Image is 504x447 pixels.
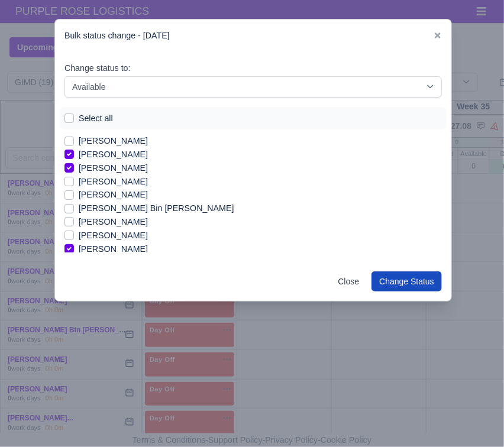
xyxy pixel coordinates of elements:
label: [PERSON_NAME] Bin [PERSON_NAME] [79,202,234,215]
div: Bulk status change - [DATE] [55,20,451,52]
label: Select all [79,112,113,125]
button: Change Status [371,271,442,291]
label: [PERSON_NAME] [79,134,148,148]
label: [PERSON_NAME] [79,215,148,229]
label: Change status to: [64,61,131,75]
iframe: Chat Widget [445,390,504,447]
label: [PERSON_NAME] [79,161,148,175]
label: [PERSON_NAME] [79,242,148,256]
label: [PERSON_NAME] [79,148,148,161]
a: Close [331,271,367,291]
label: [PERSON_NAME] [79,188,148,202]
label: [PERSON_NAME] [79,175,148,189]
label: [PERSON_NAME] [79,229,148,242]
